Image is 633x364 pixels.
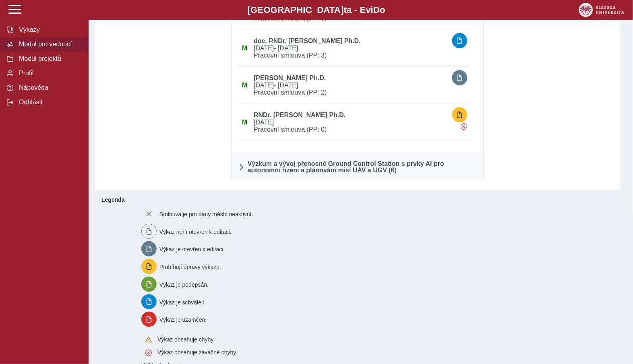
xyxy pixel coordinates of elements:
[254,74,326,81] b: [PERSON_NAME] Ph.D.
[344,5,347,15] span: t
[159,299,206,306] span: Výkaz je schválen.
[17,99,82,106] span: Odhlásit
[159,281,209,288] span: Výkaz je podepsán.
[373,5,380,15] span: D
[159,264,221,271] span: Probíhají úpravy výkazu.
[17,41,82,48] span: Modul pro vedoucí
[380,5,386,15] span: o
[250,52,449,59] span: Pracovní smlouva (PP: 3)
[157,349,237,356] span: Výkaz obsahuje závažné chyby.
[250,45,449,52] span: [DATE]
[157,336,215,343] span: Výkaz obsahuje chyby.
[250,126,449,133] span: Pracovní smlouva (PP: 0)
[159,317,207,323] span: Výkaz je uzamčen.
[242,119,247,126] span: Údaje souhlasí s údaji v Magionu
[250,89,449,96] span: Pracovní smlouva (PP: 2)
[250,119,449,126] span: [DATE]
[242,45,247,52] span: Údaje souhlasí s údaji v Magionu
[274,82,298,89] span: - [DATE]
[250,82,449,89] span: [DATE]
[254,37,361,44] b: doc. RNDr. [PERSON_NAME] Ph.D.
[17,84,82,91] span: Nápověda
[461,123,468,130] span: Výkaz obsahuje závažné chyby.
[274,45,298,52] span: - [DATE]
[159,229,232,235] span: Výkaz není otevřen k editaci.
[17,70,82,77] span: Profil
[254,112,345,118] b: RNDr. [PERSON_NAME] Ph.D.
[159,246,225,253] span: Výkaz je otevřen k editaci.
[579,3,625,17] img: logo_web_su.png
[242,82,247,89] span: Údaje souhlasí s údaji v Magionu
[17,55,82,62] span: Modul projektů
[248,161,477,174] span: Výzkum a vývoj přenosné Ground Control Station s prvky AI pro autonomní řízení a plánování misí U...
[24,5,609,15] b: [GEOGRAPHIC_DATA] a - Evi
[17,26,82,33] span: Výkazy
[98,193,617,206] b: Legenda
[159,211,253,218] span: Smlouva je pro daný měsíc neaktivní.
